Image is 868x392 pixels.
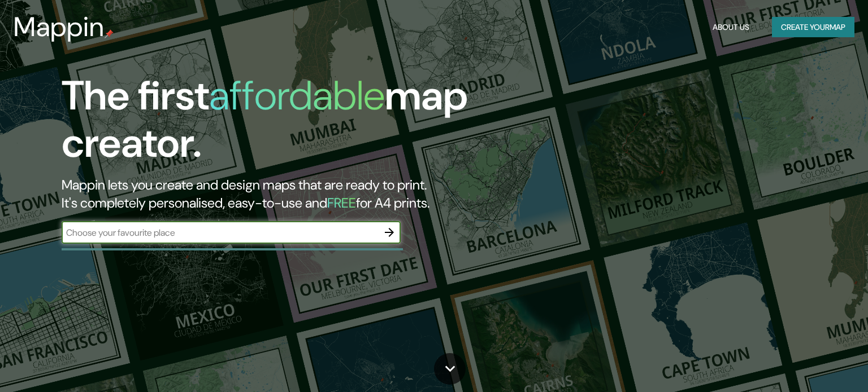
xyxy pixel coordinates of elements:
h5: FREE [327,194,356,212]
img: mappin-pin [105,29,114,38]
input: Choose your favourite place [62,226,378,239]
h1: affordable [209,69,385,122]
h2: Mappin lets you create and design maps that are ready to print. It's completely personalised, eas... [62,176,496,212]
button: About Us [708,17,754,38]
button: Create yourmap [772,17,854,38]
h3: Mappin [14,11,105,43]
h1: The first map creator. [62,72,496,176]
